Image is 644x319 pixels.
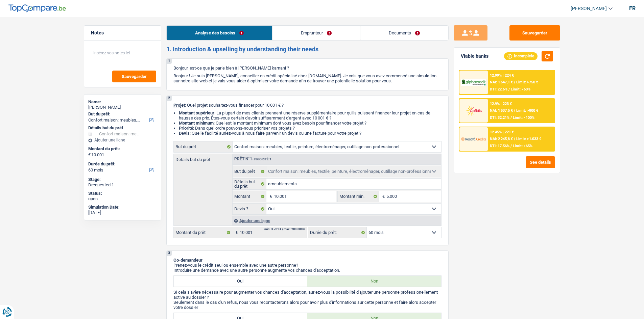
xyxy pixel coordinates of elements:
span: DTI: 32.21% [490,115,509,120]
span: NAI: 1 647,1 € [490,80,513,84]
div: fr [629,5,636,11]
img: TopCompare Logo [8,4,66,12]
label: Devis ? [233,204,267,214]
label: Montant du prêt: [88,146,156,152]
div: Détails but du prêt [88,125,157,131]
div: 2 [167,96,172,101]
label: Montant min. [338,191,379,202]
strong: Montant minimum [179,121,214,126]
strong: Priorité [179,126,193,131]
label: But du prêt [174,141,233,152]
a: Analyse des besoins [167,26,272,40]
div: 12.9% | 223 € [490,102,512,106]
span: / [510,115,512,120]
span: NAI: 1 537,5 € [490,108,513,113]
div: 1 [167,59,172,64]
span: Limit: <60% [511,87,530,91]
span: € [232,227,240,238]
div: Stage: [88,177,157,182]
span: DTI: 22.6% [490,87,507,91]
p: Seulement dans le cas d'un refus, nous vous recontacterons alors pour avoir plus d'informations s... [173,300,442,310]
span: Sauvegarder [122,74,147,79]
div: Status: [88,191,157,196]
h5: Notes [91,30,154,36]
label: Montant du prêt [174,227,232,238]
span: Projet [173,103,185,108]
p: Introduire une demande avec une autre personne augmente vos chances d'acceptation. [173,268,442,273]
label: Durée du prêt: [308,227,367,238]
span: Limit: >800 € [516,108,538,113]
div: Name: [88,99,157,105]
p: Prenez-vous le crédit seul ou ensemble avec une autre personne? [173,263,442,268]
span: Devis [179,131,190,136]
span: € [88,152,91,158]
span: Limit: >750 € [516,80,538,84]
label: Montant [233,191,267,202]
button: Sauvegarder [112,71,156,82]
div: 12.99% | 224 € [490,73,514,78]
li: : Quel est le montant minimum dont vous avez besoin pour financer votre projet ? [179,121,442,126]
span: Limit: <100% [513,115,534,120]
span: / [510,144,512,148]
span: Co-demandeur [173,258,202,263]
span: DTI: 17.56% [490,144,509,148]
span: / [508,87,510,91]
a: [PERSON_NAME] [565,3,613,14]
div: Drequested 1 [88,182,157,188]
div: Ajouter une ligne [88,138,157,142]
span: NAI: 2 245,8 € [490,137,513,141]
label: Non [307,276,441,287]
p: Bonjour ! Je suis [PERSON_NAME], conseiller en crédit spécialisé chez [DOMAIN_NAME]. Je vois que ... [173,73,442,83]
li: : La plupart de mes clients prennent une réserve supplémentaire pour qu'ils puissent financer leu... [179,110,442,121]
li: : Dans quel ordre pouvons-nous prioriser vos projets ? [179,126,442,131]
span: € [266,191,274,202]
div: [DATE] [88,210,157,215]
button: Sauvegarder [509,25,560,41]
h2: 1. Introduction & upselling by understanding their needs [166,46,449,53]
label: Durée du prêt: [88,161,156,167]
span: - Priorité 1 [252,157,271,161]
div: Incomplete [504,52,538,60]
span: [PERSON_NAME] [571,6,607,11]
div: Viable banks [461,53,488,59]
li: : Quelle facilité auriez-vous à nous faire parvenir un devis ou une facture pour votre projet ? [179,131,442,136]
strong: Montant supérieur [179,110,214,115]
label: Détails but du prêt [233,179,267,189]
p: Bonjour, est-ce que je parle bien à [PERSON_NAME] karnani ? [173,65,442,71]
p: Si cela s'avère nécessaire pour augmenter vos chances d'acceptation, auriez-vous la possibilité d... [173,290,442,300]
span: Limit: <65% [513,144,532,148]
img: AlphaCredit [461,79,486,86]
span: Limit: >1.033 € [516,137,541,141]
div: Ajouter une ligne [232,216,441,225]
span: / [514,108,515,113]
a: Documents [360,26,448,40]
a: Emprunteur [272,26,360,40]
div: 12.45% | 221 € [490,130,514,134]
div: Simulation Date: [88,205,157,210]
span: € [379,191,386,202]
div: 3 [167,251,172,256]
img: Record Credits [461,133,486,145]
span: / [514,137,515,141]
p: : Quel projet souhaitez-vous financer pour 10 001 € ? [173,103,442,108]
button: See details [526,156,555,168]
div: open [88,196,157,202]
div: [PERSON_NAME] [88,105,157,110]
label: Oui [174,276,308,287]
div: min: 3.701 € / max: 200.000 € [264,228,305,231]
label: Détails but du prêt [174,154,232,162]
label: But du prêt [233,166,267,177]
label: But du prêt: [88,111,156,117]
span: / [514,80,515,84]
div: Prêt n°1 [233,157,273,161]
img: Cofidis [461,104,486,117]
